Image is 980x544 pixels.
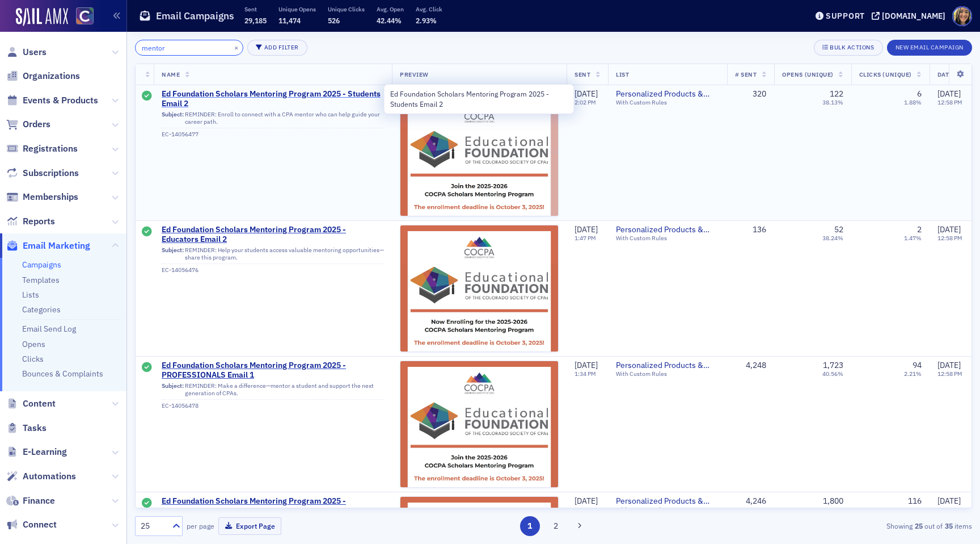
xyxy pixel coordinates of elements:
a: Personalized Products & Events [616,361,719,371]
time: 2:02 PM [575,98,596,106]
span: Tasks [23,422,47,434]
span: Events & Products [23,94,98,107]
button: × [231,42,242,52]
button: New Email Campaign [887,40,972,56]
a: Events & Products [6,94,98,107]
div: 1.88% [904,99,922,106]
div: 94 [913,361,922,371]
div: 4,246 [735,496,766,507]
button: Export Page [218,517,281,535]
input: Search… [135,40,243,56]
span: Reports [23,215,55,228]
span: [DATE] [575,89,598,99]
time: 12:58 PM [937,98,962,106]
div: REMINDER: Enroll to connect with a CPA mentor who can help guide your career path. [162,111,384,128]
div: 1.47% [904,235,922,242]
a: E-Learning [6,446,67,458]
h1: Email Campaigns [156,9,234,23]
strong: 35 [943,521,954,531]
span: Users [23,46,47,58]
div: EC-14056477 [162,131,384,138]
label: per page [187,521,214,531]
a: Ed Foundation Scholars Mentoring Program 2025 - Students Email 2 [162,89,384,109]
a: Content [6,397,56,410]
div: REMINDER: Help your students access valuable mentoring opportunities—share this program. [162,246,384,264]
div: With Custom Rules [616,235,719,242]
a: Orders [6,118,50,131]
span: Registrations [23,143,78,155]
time: 12:58 PM [937,234,962,242]
p: Avg. Open [377,5,404,13]
button: Add Filter [247,40,307,56]
a: Clicks [22,354,44,364]
span: Profile [952,6,972,26]
span: Finance [23,495,55,507]
div: 4,248 [735,361,766,371]
a: Organizations [6,70,80,82]
span: Subject: [162,246,184,261]
a: Subscriptions [6,167,79,179]
span: Name [162,70,180,78]
span: Automations [23,470,76,483]
a: Personalized Products & Events [616,89,719,99]
div: Support [826,11,865,21]
div: 116 [908,496,922,507]
div: Sent [142,91,152,102]
span: Orders [23,118,50,131]
a: Automations [6,470,76,483]
button: 2 [546,516,565,536]
p: Unique Opens [278,5,316,13]
span: Content [23,397,56,410]
img: SailAMX [76,7,94,25]
span: [DATE] [937,360,961,370]
span: Preview [400,70,429,78]
div: Sent [142,498,152,509]
a: Users [6,46,47,58]
span: [DATE] [937,224,961,235]
div: 25 [141,520,166,532]
div: 38.24% [822,235,843,242]
div: With Custom Rules [616,506,719,513]
span: 526 [328,16,340,25]
span: Subject: [162,382,184,397]
div: Sent [142,362,152,374]
span: Subscriptions [23,167,79,179]
span: 42.44% [377,16,402,25]
button: Bulk Actions [814,40,882,56]
span: Personalized Products & Events [616,496,719,507]
span: [DATE] [575,360,598,370]
span: Opens (Unique) [782,70,833,78]
div: 1,800 [823,496,843,507]
a: Registrations [6,143,78,155]
span: Subject: [162,111,184,125]
div: 136 [735,225,766,235]
span: Memberships [23,191,78,203]
time: 1:34 PM [575,370,596,378]
div: With Custom Rules [616,99,719,106]
span: E-Learning [23,446,67,458]
time: 8:58 AM [937,505,960,513]
a: New Email Campaign [887,41,972,52]
span: Connect [23,518,57,531]
a: Categories [22,304,61,315]
a: Templates [22,275,60,285]
span: [DATE] [575,224,598,235]
p: Sent [244,5,267,13]
span: [DATE] [937,89,961,99]
span: List [616,70,629,78]
a: Ed Foundation Scholars Mentoring Program 2025 - Educators Email 2 [162,225,384,245]
button: 1 [520,516,540,536]
a: Ed Foundation Scholars Mentoring Program 2025 - PROFESSIONALS Email 1 [162,361,384,380]
time: 12:54 PM [575,505,599,513]
a: Bounces & Complaints [22,369,103,379]
a: Reports [6,215,55,228]
span: [DATE] [937,496,961,506]
div: With Custom Rules [616,370,719,378]
span: [DATE] [575,496,598,506]
div: 38.13% [822,99,843,106]
div: 52 [834,225,843,235]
